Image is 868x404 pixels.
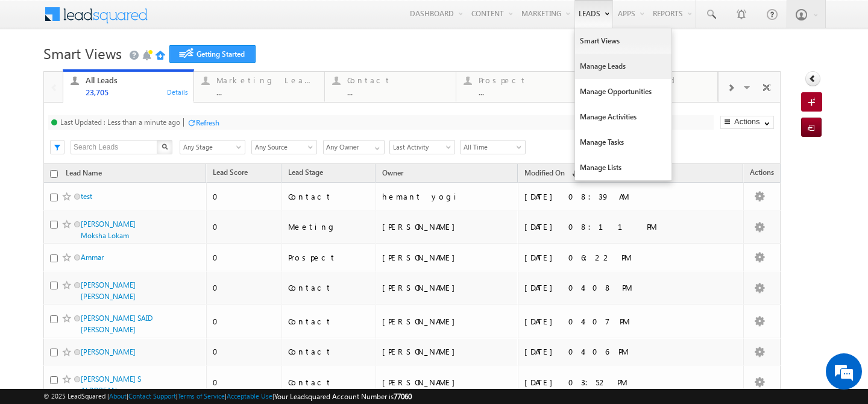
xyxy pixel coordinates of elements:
[213,191,276,202] div: 0
[178,392,225,400] a: Terms of Service
[288,221,370,232] div: Meeting
[288,377,370,388] div: Contact
[166,86,189,97] div: Details
[216,87,317,96] div: ...
[524,168,565,177] span: Modified On
[213,316,276,327] div: 0
[216,75,317,85] div: Marketing Leads
[251,140,317,154] a: Any Source
[382,346,512,357] div: [PERSON_NAME]
[524,377,690,388] div: [DATE] 03:52 PM
[213,282,276,293] div: 0
[196,118,219,127] div: Refresh
[60,118,180,127] div: Last Updated : Less than a minute ago
[288,252,370,263] div: Prospect
[81,374,141,395] a: [PERSON_NAME] S ALROBEAN
[524,316,690,327] div: [DATE] 04:07 PM
[744,166,780,181] span: Actions
[43,391,412,402] span: © 2025 LeadSquared | | | | |
[282,166,329,181] a: Lead Stage
[63,63,203,79] div: Chat with us now
[382,282,512,293] div: [PERSON_NAME]
[16,112,220,305] textarea: Type your message and hit 'Enter'
[227,392,272,400] a: Acceptable Use
[575,79,671,104] a: Manage Opportunities
[213,168,248,177] span: Lead Score
[288,191,370,202] div: Contact
[575,54,671,79] a: Manage Leads
[382,221,512,232] div: [PERSON_NAME]
[207,166,254,181] a: Lead Score
[86,75,186,85] div: All Leads
[567,169,576,178] span: (sorted descending)
[390,142,451,153] span: Last Activity
[461,142,521,153] span: All Time
[180,140,245,154] a: Any Stage
[382,377,512,388] div: [PERSON_NAME]
[524,221,690,232] div: [DATE] 08:11 PM
[71,140,158,154] input: Search Leads
[720,116,774,129] button: Actions
[81,192,92,201] a: test
[198,6,227,35] div: Minimize live chat window
[81,280,136,301] a: [PERSON_NAME] [PERSON_NAME]
[288,168,323,177] span: Lead Stage
[524,346,690,357] div: [DATE] 04:06 PM
[524,252,690,263] div: [DATE] 06:22 PM
[389,140,455,154] a: Last Activity
[213,221,276,232] div: 0
[323,140,385,154] input: Type to Search
[575,155,671,180] a: Manage Lists
[20,63,51,79] img: d_60004797649_company_0_60004797649
[81,314,153,334] a: [PERSON_NAME] SAID [PERSON_NAME]
[324,72,456,102] a: Contact...
[288,316,370,327] div: Contact
[524,191,690,202] div: [DATE] 08:39 AM
[382,168,403,177] span: Owner
[213,252,276,263] div: 0
[193,72,325,102] a: Marketing Leads...
[479,75,579,85] div: Prospect
[180,142,241,153] span: Any Stage
[575,104,671,130] a: Manage Activities
[213,377,276,388] div: 0
[460,140,526,154] a: All Time
[81,219,136,240] a: [PERSON_NAME] Moksha Lokam
[213,346,276,357] div: 0
[86,87,186,96] div: 23,705
[180,139,245,154] div: Lead Stage Filter
[81,253,104,262] a: Ammar
[394,392,412,401] span: 77060
[524,282,690,293] div: [DATE] 04:08 PM
[60,166,108,182] a: Lead Name
[382,316,512,327] div: [PERSON_NAME]
[323,139,383,154] div: Owner Filter
[164,315,219,332] em: Start Chat
[368,140,383,153] a: Show All Items
[109,392,127,400] a: About
[575,28,671,54] a: Smart Views
[128,392,176,400] a: Contact Support
[382,252,512,263] div: [PERSON_NAME]
[274,392,412,401] span: Your Leadsquared Account Number is
[347,87,448,96] div: ...
[288,282,370,293] div: Contact
[81,347,136,356] a: [PERSON_NAME]
[382,191,512,202] div: hemant yogi
[479,87,579,96] div: ...
[575,130,671,155] a: Manage Tasks
[456,72,587,102] a: Prospect...
[162,144,168,150] img: Search
[43,43,122,63] span: Smart Views
[63,69,194,103] a: All Leads23,705Details
[169,45,256,63] a: Getting Started
[518,166,582,181] a: Modified On (sorted descending)
[347,75,448,85] div: Contact
[288,346,370,357] div: Contact
[251,139,317,154] div: Lead Source Filter
[50,170,58,178] input: Check all records
[252,142,313,153] span: Any Source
